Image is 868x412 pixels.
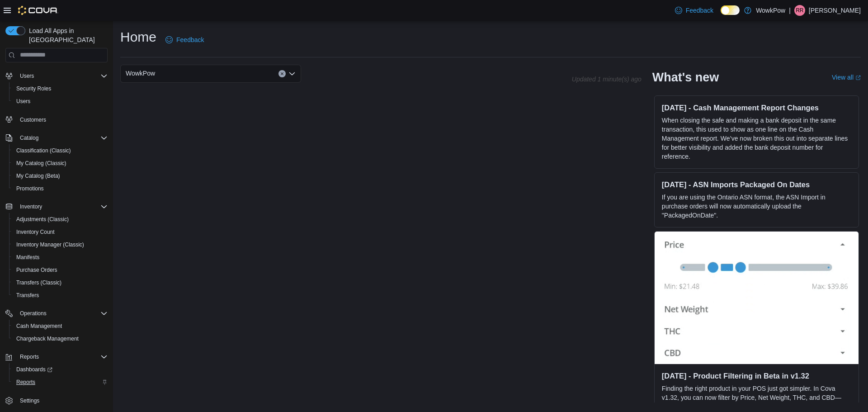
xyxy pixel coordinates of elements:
[9,213,111,226] button: Adjustments (Classic)
[13,96,108,107] span: Users
[13,239,88,250] a: Inventory Manager (Classic)
[16,133,108,143] span: Catalog
[13,96,34,107] a: Users
[13,145,75,156] a: Classification (Classic)
[794,5,805,16] div: Ryley Rivard
[16,216,69,223] span: Adjustments (Classic)
[809,5,861,16] p: [PERSON_NAME]
[13,321,108,331] span: Cash Management
[16,266,57,274] span: Purchase Orders
[756,5,785,16] p: WowkPow
[9,289,111,302] button: Transfers
[686,6,713,15] span: Feedback
[20,72,34,80] span: Users
[16,71,108,81] span: Users
[13,170,108,181] span: My Catalog (Beta)
[13,290,108,301] span: Transfers
[13,265,108,275] span: Purchase Orders
[16,114,108,125] span: Customers
[662,116,851,161] p: When closing the safe and making a bank deposit in the same transaction, this used to show as one...
[789,5,791,16] p: |
[16,71,38,81] button: Users
[13,145,108,156] span: Classification (Classic)
[16,172,60,180] span: My Catalog (Beta)
[13,333,108,344] span: Chargeback Management
[13,364,108,375] span: Dashboards
[9,95,111,108] button: Users
[13,377,108,388] span: Reports
[2,132,111,144] button: Catalog
[9,251,111,264] button: Manifests
[2,350,111,363] button: Reports
[16,160,66,167] span: My Catalog (Classic)
[16,335,79,342] span: Chargeback Management
[20,134,38,142] span: Catalog
[16,379,35,386] span: Reports
[9,157,111,170] button: My Catalog (Classic)
[20,353,39,360] span: Reports
[20,397,39,404] span: Settings
[20,116,46,123] span: Customers
[9,226,111,238] button: Inventory Count
[16,366,52,373] span: Dashboards
[9,144,111,157] button: Classification (Classic)
[16,241,84,248] span: Inventory Manager (Classic)
[16,395,108,406] span: Settings
[796,5,803,16] span: RR
[13,158,70,169] a: My Catalog (Classic)
[9,182,111,195] button: Promotions
[13,252,108,263] span: Manifests
[288,70,296,77] button: Open list of options
[2,113,111,126] button: Customers
[13,239,108,250] span: Inventory Manager (Classic)
[13,214,72,225] a: Adjustments (Classic)
[13,377,39,388] a: Reports
[16,228,55,236] span: Inventory Count
[9,238,111,251] button: Inventory Manager (Classic)
[16,201,108,212] span: Inventory
[16,308,50,319] button: Operations
[9,320,111,332] button: Cash Management
[652,70,719,85] h2: What's new
[13,333,82,344] a: Chargeback Management
[9,170,111,182] button: My Catalog (Beta)
[16,201,46,212] button: Inventory
[13,158,108,169] span: My Catalog (Classic)
[126,68,155,79] span: WowkPow
[18,6,58,15] img: Cova
[662,180,851,189] h3: [DATE] - ASN Imports Packaged On Dates
[16,254,39,261] span: Manifests
[16,185,44,192] span: Promotions
[2,394,111,407] button: Settings
[13,277,65,288] a: Transfers (Classic)
[120,28,156,46] h1: Home
[13,227,108,237] span: Inventory Count
[16,322,62,330] span: Cash Management
[662,103,851,112] h3: [DATE] - Cash Management Report Changes
[9,376,111,388] button: Reports
[13,83,55,94] a: Security Roles
[13,183,108,194] span: Promotions
[16,98,30,105] span: Users
[13,277,108,288] span: Transfers (Classic)
[13,321,66,331] a: Cash Management
[572,76,642,83] p: Updated 1 minute(s) ago
[20,310,47,317] span: Operations
[2,70,111,82] button: Users
[721,5,740,15] input: Dark Mode
[278,70,286,77] button: Clear input
[13,265,61,275] a: Purchase Orders
[16,351,108,362] span: Reports
[16,133,42,143] button: Catalog
[13,227,58,237] a: Inventory Count
[9,332,111,345] button: Chargeback Management
[25,26,108,44] span: Load All Apps in [GEOGRAPHIC_DATA]
[855,75,861,81] svg: External link
[662,193,851,220] p: If you are using the Ontario ASN format, the ASN Import in purchase orders will now automatically...
[9,363,111,376] a: Dashboards
[13,252,43,263] a: Manifests
[13,290,42,301] a: Transfers
[13,183,47,194] a: Promotions
[16,85,51,92] span: Security Roles
[671,1,717,19] a: Feedback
